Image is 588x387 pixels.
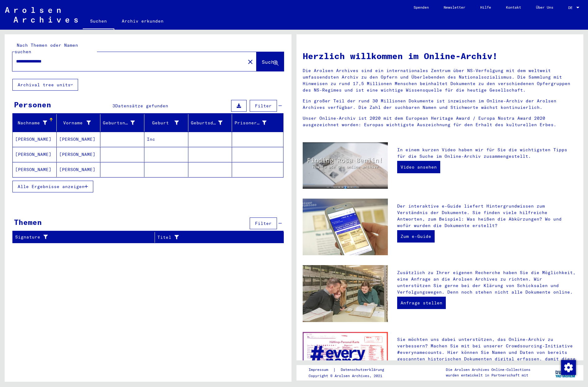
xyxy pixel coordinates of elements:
[57,147,101,162] mat-cell: [PERSON_NAME]
[397,161,440,173] a: Video ansehen
[59,120,91,126] div: Vorname
[446,367,530,372] p: Die Arolsen Archives Online-Collections
[191,118,232,128] div: Geburtsdatum
[250,100,277,112] button: Filter
[568,6,575,10] span: DE
[144,132,188,147] mat-cell: Inc
[15,234,147,240] div: Signature
[244,55,257,68] button: Clear
[303,49,577,62] h1: Herzlich willkommen im Online-Archiv!
[115,103,168,109] span: Datensätze gefunden
[309,367,392,373] div: |
[12,79,78,91] button: Archival tree units
[303,142,388,189] img: video.jpg
[147,118,188,128] div: Geburt‏
[15,232,155,242] div: Signature
[397,269,577,295] p: Zusätzlich zu Ihrer eigenen Recherche haben Sie die Möglichkeit, eine Anfrage an die Arolsen Arch...
[446,372,530,378] p: wurden entwickelt in Partnerschaft mit
[13,114,57,131] mat-header-cell: Nachname
[561,360,576,375] img: Zustimmung ändern
[235,120,266,126] div: Prisoner #
[303,115,577,128] p: Unser Online-Archiv ist 2020 mit dem European Heritage Award / Europa Nostra Award 2020 ausgezeic...
[14,217,42,228] div: Themen
[57,114,101,131] mat-header-cell: Vorname
[336,367,392,373] a: Datenschutzerklärung
[14,99,51,110] div: Personen
[191,120,223,126] div: Geburtsdatum
[13,162,57,177] mat-cell: [PERSON_NAME]
[247,58,254,66] mat-icon: close
[12,181,93,192] button: Alle Ergebnisse anzeigen
[397,297,446,309] a: Anfrage stellen
[147,120,179,126] div: Geburt‏
[309,373,392,379] p: Copyright © Arolsen Archives, 2021
[303,98,577,111] p: Ein großer Teil der rund 30 Millionen Dokumente ist inzwischen im Online-Archiv der Arolsen Archi...
[83,14,114,30] a: Suchen
[554,365,577,380] img: yv_logo.png
[59,118,100,128] div: Vorname
[112,103,115,109] span: 3
[303,199,388,256] img: eguide.jpg
[13,147,57,162] mat-cell: [PERSON_NAME]
[255,221,272,226] span: Filter
[100,114,144,131] mat-header-cell: Geburtsname
[303,67,577,93] p: Die Arolsen Archives sind ein internationales Zentrum über NS-Verfolgung mit dem weltweit umfasse...
[103,120,135,126] div: Geburtsname
[303,265,388,322] img: inquiries.jpg
[188,114,232,131] mat-header-cell: Geburtsdatum
[103,118,144,128] div: Geburtsname
[157,232,276,242] div: Titel
[57,132,101,147] mat-cell: [PERSON_NAME]
[232,114,283,131] mat-header-cell: Prisoner #
[114,14,171,28] a: Archiv erkunden
[13,132,57,147] mat-cell: [PERSON_NAME]
[397,230,435,243] a: Zum e-Guide
[235,118,276,128] div: Prisoner #
[57,162,101,177] mat-cell: [PERSON_NAME]
[15,120,47,126] div: Nachname
[255,103,272,109] span: Filter
[397,147,577,160] p: In einem kurzen Video haben wir für Sie die wichtigsten Tipps für die Suche im Online-Archiv zusa...
[15,118,56,128] div: Nachname
[397,336,577,369] p: Sie möchten uns dabei unterstützen, das Online-Archiv zu verbessern? Machen Sie mit bei unserer C...
[157,234,268,241] div: Titel
[397,203,577,229] p: Der interaktive e-Guide liefert Hintergrundwissen zum Verständnis der Dokumente. Sie finden viele...
[250,217,277,229] button: Filter
[262,59,277,65] span: Suche
[18,184,85,189] span: Alle Ergebnisse anzeigen
[144,114,188,131] mat-header-cell: Geburt‏
[257,52,284,71] button: Suche
[15,42,78,54] mat-label: Nach Themen oder Namen suchen
[5,7,78,23] img: Arolsen_neg.svg
[309,367,333,373] a: Impressum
